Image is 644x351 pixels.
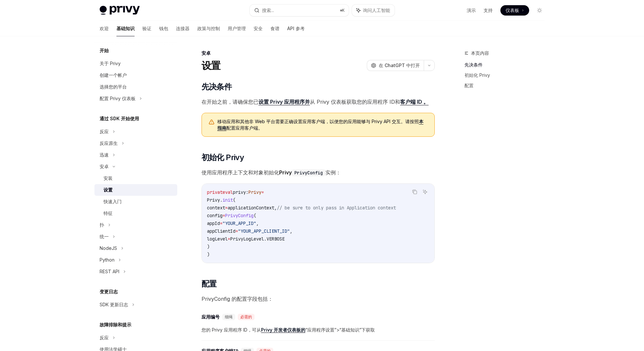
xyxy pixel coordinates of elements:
font: 配置 [464,83,474,88]
span: // be sure to only pass in Application context [277,205,396,211]
font: 选择您的平台 [100,84,127,89]
font: 基础知识 [116,26,135,31]
font: 配置 [202,279,217,288]
a: 基础知识 [116,21,135,36]
span: context [207,205,225,211]
font: API 参考 [287,26,305,31]
a: Privy 开发者仪表板的 [261,327,305,333]
font: 配置应用客户端。 [226,125,263,131]
font: 必需的 [240,314,252,320]
font: SDK 更新日志 [100,302,128,307]
font: 反应 [100,129,109,134]
span: = [220,220,223,226]
button: 在 ChatGPT 中打开 [367,60,424,71]
font: 本页内容 [471,50,489,56]
font: 连接器 [176,26,190,31]
font: 搜索... [262,7,274,13]
font: 先决条件 [464,62,483,67]
a: 钱包 [159,21,168,36]
span: private [207,189,225,195]
a: 快速入门 [94,196,177,207]
a: 配置 [464,80,550,91]
font: 设置 [104,187,113,193]
a: 安装 [94,172,177,184]
button: 切换暗模式 [534,5,545,16]
span: "YOUR_APP_ID" [223,220,256,226]
font: NodeJS [100,245,117,251]
a: 关于 Privy [94,58,177,69]
span: ( [254,213,256,218]
a: 设置 [94,184,177,196]
font: 特征 [104,210,113,216]
a: 安全 [254,21,263,36]
font: “应用程序设置”>“基础知识”下获取 [305,327,375,333]
font: 先决条件 [202,82,232,91]
font: 验证 [142,26,151,31]
font: 扑 [100,222,104,228]
font: 从 Privy 仪表板获取您的应用程序 ID [310,99,395,105]
font: Privy 开发者仪表板的 [261,327,305,333]
a: 初始化 Privy [464,70,550,80]
font: 设置 [202,60,221,71]
a: 验证 [142,21,151,36]
font: 通过 SDK 开始使用 [100,116,139,121]
font: 实例： [325,169,341,176]
font: 应用编号 [202,314,220,320]
a: 食谱 [270,21,279,36]
font: 迅速 [100,152,109,158]
span: appId [207,220,220,226]
span: logLevel [207,236,228,242]
span: Privy [248,189,261,195]
a: 连接器 [176,21,190,36]
font: 演示 [467,7,476,13]
font: 关于 Privy [100,61,121,66]
font: 客户端 ID 。 [400,99,429,105]
img: 灯光标志 [100,6,140,15]
span: ) [207,252,210,257]
a: 设置 Privy 应用程序并 [258,99,310,105]
span: applicationContext, [228,205,277,211]
button: 复制代码块中的内容 [410,188,419,196]
font: 安装 [104,175,113,181]
font: 配置 Privy 仪表板 [100,96,136,101]
button: 搜索...⌘K [250,5,349,16]
font: 本指南 [217,119,423,131]
a: 用户管理 [228,21,246,36]
span: , [256,220,259,226]
font: 开始 [100,48,109,53]
font: 反应 [100,335,109,340]
span: ) [207,244,210,250]
font: Python [100,257,115,263]
font: 在 ChatGPT 中打开 [379,63,420,68]
span: val [225,189,233,195]
button: 询问人工智能 [352,5,395,16]
font: 政策与控制 [197,26,220,31]
font: 仪表板 [506,7,519,13]
svg: 警告 [208,119,215,125]
code: PrivyConfig [292,169,325,176]
span: "YOUR_APP_CLIENT_ID" [238,228,290,234]
span: PrivyLogLevel.VERBOSE [230,236,285,242]
span: = [261,189,264,195]
font: 初始化 Privy [202,153,244,162]
font: 创建一个帐户 [100,72,127,78]
span: privy: [233,189,248,195]
a: 政策与控制 [197,21,220,36]
font: 询问人工智能 [363,7,390,13]
font: 设置 Privy 应用程序并 [258,99,310,105]
font: 安卓 [202,50,211,56]
font: 统一 [100,234,109,239]
span: PrivyConfig [225,213,254,218]
span: = [223,213,225,218]
span: ( [233,197,235,203]
span: Privy. [207,197,223,203]
a: 欢迎 [100,21,109,36]
button: 询问人工智能 [421,188,429,196]
a: 客户端 ID 。 [400,99,429,105]
font: 用户管理 [228,26,246,31]
span: appClientId [207,228,235,234]
font: 安卓 [100,164,109,169]
span: init [223,197,233,203]
span: = [228,236,230,242]
a: 仪表板 [500,5,529,16]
